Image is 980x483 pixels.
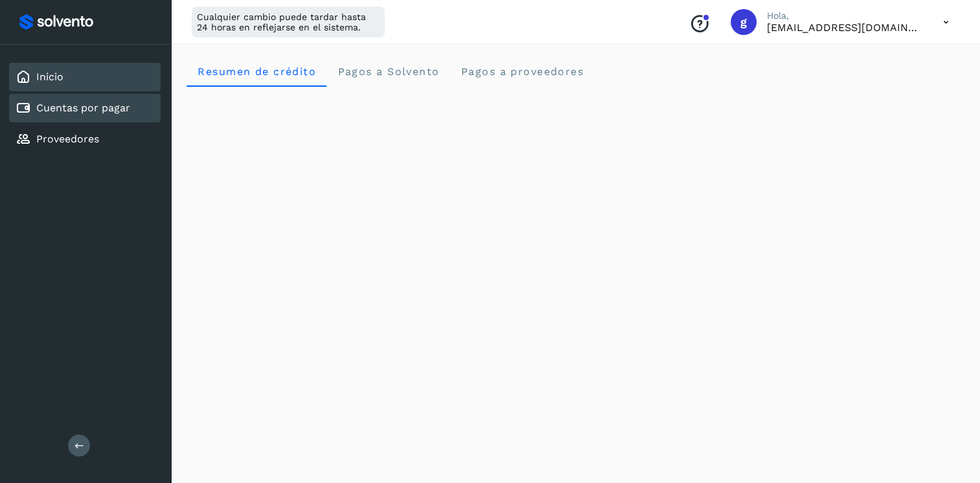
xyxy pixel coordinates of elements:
a: Cuentas por pagar [36,102,130,114]
a: Inicio [36,71,63,83]
span: Resumen de crédito [197,65,316,78]
div: Cuentas por pagar [9,94,161,122]
div: Proveedores [9,125,161,153]
div: Cualquier cambio puede tardar hasta 24 horas en reflejarse en el sistema. [192,6,385,38]
p: gpena@peramalog.com [767,21,922,34]
a: Proveedores [36,133,99,145]
p: Hola, [767,10,922,21]
span: Pagos a Solvento [337,65,439,78]
div: Inicio [9,63,161,91]
span: Pagos a proveedores [460,65,584,78]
